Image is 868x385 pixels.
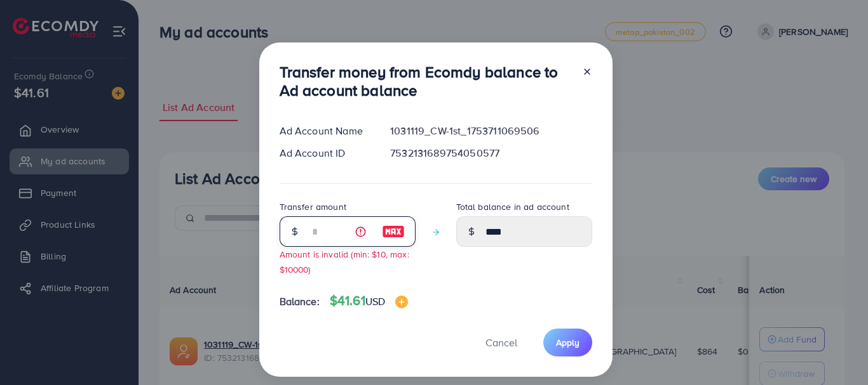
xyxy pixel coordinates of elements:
img: image [395,296,408,308]
h4: $41.61 [330,293,408,309]
small: Amount is invalid (min: $10, max: $10000) [280,248,409,275]
div: 1031119_CW-1st_1753711069506 [380,124,602,138]
span: Apply [556,336,580,349]
img: image [382,224,405,239]
span: Cancel [485,336,517,349]
span: USD [365,294,385,308]
label: Total balance in ad account [456,200,569,213]
span: Balance: [280,294,320,309]
div: Ad Account Name [269,124,381,138]
div: Ad Account ID [269,146,381,160]
div: 7532131689754050577 [380,146,602,160]
button: Cancel [470,329,533,356]
h3: Transfer money from Ecomdy balance to Ad account balance [280,63,572,100]
button: Apply [543,329,592,356]
iframe: Chat [814,328,858,375]
label: Transfer amount [280,200,346,213]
